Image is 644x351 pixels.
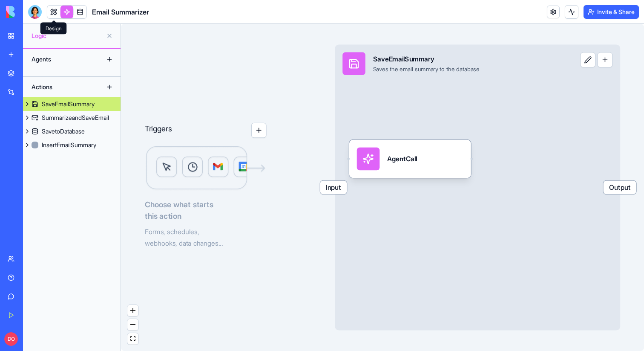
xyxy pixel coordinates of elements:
[145,123,172,138] p: Triggers
[335,45,620,331] div: InputSaveEmailSummarySaves the email summary to the databaseOutput
[373,66,480,73] div: Saves the email summary to the database
[4,332,18,346] span: DO
[127,305,138,316] button: zoom in
[23,125,121,138] a: SavetoDatabase
[32,32,103,40] span: Logic
[27,80,95,94] div: Actions
[42,100,95,108] div: SaveEmailSummary
[42,113,109,122] div: SummarizeandSaveEmail
[145,145,267,191] img: Logic
[42,141,96,149] div: InsertEmailSummary
[40,23,67,35] div: Design
[584,5,639,19] button: Invite & Share
[145,227,223,247] span: Forms, schedules, webhooks, data changes...
[349,140,471,178] div: AgentCall
[373,54,480,64] div: SaveEmailSummary
[23,97,121,111] a: SaveEmailSummary
[92,7,149,17] span: Email Summarizer
[127,333,138,345] button: fit view
[23,138,121,152] a: InsertEmailSummary
[23,111,121,125] a: SummarizeandSaveEmail
[145,199,267,222] span: Choose what starts this action
[604,181,636,194] span: Output
[42,127,85,136] div: SavetoDatabase
[127,319,138,331] button: zoom out
[6,6,59,18] img: logo
[145,92,267,248] div: TriggersLogicChoose what startsthis actionForms, schedules,webhooks, data changes...
[320,181,347,194] span: Input
[387,154,417,163] div: AgentCall
[27,52,95,66] div: Agents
